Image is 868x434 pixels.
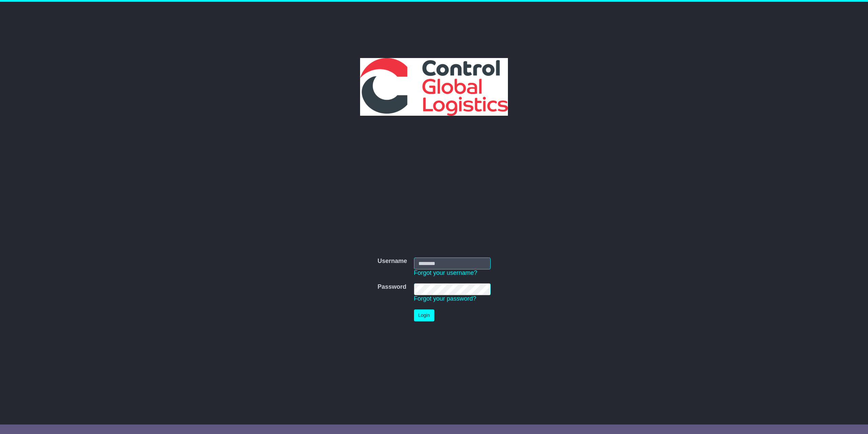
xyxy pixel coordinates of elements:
[414,269,477,276] a: Forgot your username?
[377,258,407,265] label: Username
[414,295,476,302] a: Forgot your password?
[360,58,508,116] img: Control Global Logistics PTY LTD
[414,309,434,321] button: Login
[377,283,406,291] label: Password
